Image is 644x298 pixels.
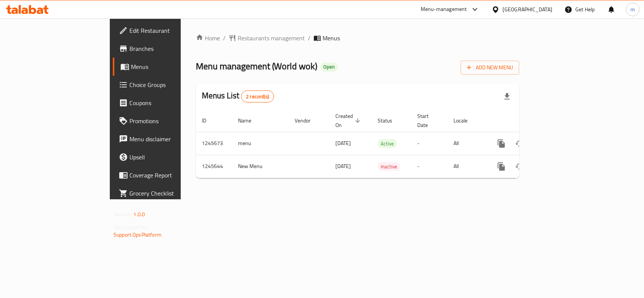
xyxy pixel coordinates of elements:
[295,116,320,125] span: Vendor
[129,189,211,198] span: Grocery Checklist
[378,139,397,148] div: Active
[467,63,513,72] span: Add New Menu
[113,21,217,40] a: Edit Restaurant
[421,5,467,14] div: Menu-management
[510,134,529,153] button: Change Status
[129,116,211,125] span: Promotions
[378,162,400,171] span: Inactive
[114,230,161,240] a: Support.OpsPlatform
[131,62,211,71] span: Menus
[498,87,516,105] div: Export file
[447,155,486,178] td: All
[486,109,571,132] th: Actions
[308,34,310,43] li: /
[417,112,438,130] span: Start Date
[114,209,132,219] span: Version:
[492,134,510,153] button: more
[378,139,397,148] span: Active
[113,76,217,94] a: Choice Groups
[229,34,305,43] a: Restaurants management
[113,94,217,112] a: Coupons
[113,58,217,76] a: Menus
[232,155,289,178] td: New Menu
[113,40,217,58] a: Branches
[113,166,217,184] a: Coverage Report
[202,90,274,102] h2: Menus List
[492,157,510,176] button: more
[196,58,317,75] span: Menu management ( World wok )
[129,153,211,162] span: Upsell
[129,98,211,107] span: Coupons
[129,80,211,89] span: Choice Groups
[129,26,211,35] span: Edit Restaurant
[241,90,274,102] div: Total records count
[320,64,338,70] span: Open
[503,5,552,14] div: [GEOGRAPHIC_DATA]
[232,132,289,155] td: menu
[238,116,261,125] span: Name
[461,61,519,75] button: Add New Menu
[133,209,145,219] span: 1.0.0
[114,222,148,232] span: Get support on:
[510,157,529,176] button: Change Status
[453,116,477,125] span: Locale
[202,116,216,125] span: ID
[335,112,363,130] span: Created On
[113,130,217,148] a: Menu disclaimer
[113,112,217,130] a: Promotions
[335,161,351,171] span: [DATE]
[113,148,217,166] a: Upsell
[378,162,400,171] div: Inactive
[320,63,338,72] div: Open
[447,132,486,155] td: All
[223,34,226,43] li: /
[335,138,351,148] span: [DATE]
[323,34,340,43] span: Menus
[113,184,217,202] a: Grocery Checklist
[129,134,211,144] span: Menu disclaimer
[196,34,519,43] nav: breadcrumb
[129,171,211,180] span: Coverage Report
[411,155,447,178] td: -
[196,109,571,178] table: enhanced table
[241,93,274,100] span: 2 record(s)
[129,44,211,53] span: Branches
[238,34,305,43] span: Restaurants management
[411,132,447,155] td: -
[378,116,402,125] span: Status
[630,5,635,14] span: m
